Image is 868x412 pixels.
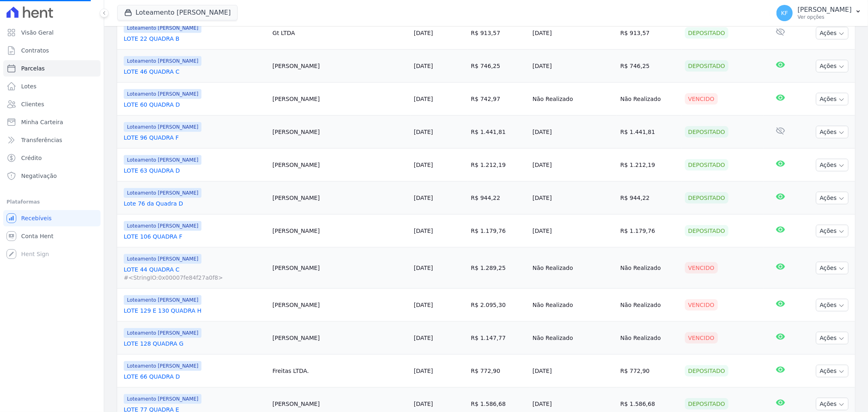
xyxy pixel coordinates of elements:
a: [DATE] [414,30,433,36]
span: Loteamento [PERSON_NAME] [124,23,201,33]
div: Depositado [685,159,728,171]
td: [PERSON_NAME] [269,215,411,248]
button: Loteamento [PERSON_NAME] [117,5,238,20]
span: Loteamento [PERSON_NAME] [124,122,201,132]
td: R$ 1.212,19 [617,149,682,182]
a: LOTE 60 QUADRA D [124,101,266,109]
span: Loteamento [PERSON_NAME] [124,155,201,165]
div: Depositado [685,27,728,39]
a: Parcelas [3,60,101,77]
a: [DATE] [414,195,433,201]
button: Ações [816,192,848,204]
div: Vencido [685,299,718,311]
span: Loteamento [PERSON_NAME] [124,221,201,231]
button: Ações [816,126,848,138]
button: Ações [816,365,848,377]
span: KF [781,10,788,16]
div: Depositado [685,365,728,377]
a: [DATE] [414,368,433,374]
td: [DATE] [529,182,617,215]
td: R$ 742,97 [468,83,529,116]
a: Recebíveis [3,210,101,226]
td: [PERSON_NAME] [269,149,411,182]
a: Conta Hent [3,228,101,244]
span: Loteamento [PERSON_NAME] [124,361,201,371]
a: [DATE] [414,265,433,271]
td: [DATE] [529,355,617,388]
a: [DATE] [414,63,433,69]
p: [PERSON_NAME] [798,6,852,14]
td: R$ 1.179,76 [617,215,682,248]
button: Ações [816,93,848,105]
button: Ações [816,332,848,344]
td: [PERSON_NAME] [269,289,411,322]
span: Loteamento [PERSON_NAME] [124,328,201,338]
a: Negativação [3,168,101,184]
a: Lote 76 da Quadra D [124,199,266,208]
td: R$ 1.289,25 [468,248,529,289]
a: [DATE] [414,302,433,308]
span: #<StringIO:0x00007fe84f27a0f8> [124,274,266,282]
td: [PERSON_NAME] [269,182,411,215]
td: Não Realizado [529,248,617,289]
a: Contratos [3,42,101,59]
a: [DATE] [414,162,433,168]
a: [DATE] [414,401,433,407]
span: Recebíveis [21,214,52,222]
a: [DATE] [414,228,433,234]
td: R$ 746,25 [468,50,529,83]
a: Clientes [3,96,101,112]
td: Não Realizado [617,83,682,116]
a: Crédito [3,150,101,166]
span: Contratos [21,46,49,55]
td: Não Realizado [529,289,617,322]
span: Loteamento [PERSON_NAME] [124,89,201,99]
a: LOTE 128 QUADRA G [124,340,266,348]
button: Ações [816,60,848,72]
td: R$ 913,57 [617,17,682,50]
a: [DATE] [414,335,433,341]
td: [DATE] [529,116,617,149]
td: R$ 772,90 [617,355,682,388]
td: Não Realizado [617,322,682,355]
span: Crédito [21,154,42,162]
td: Gt LTDA [269,17,411,50]
a: LOTE 22 QUADRA B [124,35,266,43]
td: R$ 1.212,19 [468,149,529,182]
div: Depositado [685,225,728,237]
a: LOTE 46 QUADRA C [124,68,266,76]
td: R$ 1.147,77 [468,322,529,355]
td: R$ 2.095,30 [468,289,529,322]
span: Transferências [21,136,62,144]
div: Plataformas [7,197,97,207]
a: Minha Carteira [3,114,101,130]
button: Ações [816,398,848,410]
span: Minha Carteira [21,118,63,126]
td: [DATE] [529,50,617,83]
a: Lotes [3,78,101,94]
button: Ações [816,159,848,171]
td: Não Realizado [617,248,682,289]
td: [PERSON_NAME] [269,116,411,149]
a: LOTE 129 E 130 QUADRA H [124,307,266,315]
a: LOTE 63 QUADRA D [124,167,266,175]
td: [DATE] [529,215,617,248]
td: R$ 746,25 [617,50,682,83]
a: LOTE 106 QUADRA F [124,232,266,241]
td: R$ 944,22 [468,182,529,215]
div: Vencido [685,93,718,105]
a: [DATE] [414,129,433,135]
span: Loteamento [PERSON_NAME] [124,254,201,264]
button: Ações [816,225,848,237]
div: Depositado [685,60,728,72]
span: Parcelas [21,64,45,72]
td: [PERSON_NAME] [269,248,411,289]
p: Ver opções [798,14,852,20]
div: Depositado [685,398,728,410]
a: LOTE 96 QUADRA F [124,134,266,142]
a: LOTE 44 QUADRA C#<StringIO:0x00007fe84f27a0f8> [124,265,266,282]
span: Loteamento [PERSON_NAME] [124,295,201,305]
span: Loteamento [PERSON_NAME] [124,394,201,404]
a: [DATE] [414,96,433,102]
div: Vencido [685,332,718,344]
